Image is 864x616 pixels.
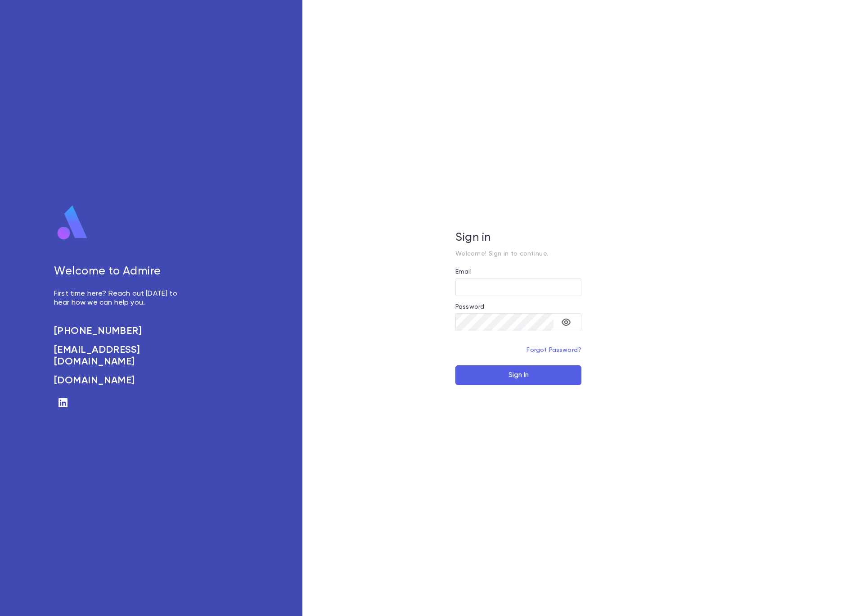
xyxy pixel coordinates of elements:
h5: Sign in [455,231,581,245]
a: [DOMAIN_NAME] [54,375,187,387]
label: Password [455,303,484,310]
img: logo [54,205,91,241]
p: Welcome! Sign in to continue. [455,250,581,257]
a: [EMAIL_ADDRESS][DOMAIN_NAME] [54,344,187,368]
button: toggle password visibility [557,313,575,331]
label: Email [455,268,472,275]
a: Forgot Password? [526,347,581,353]
h5: Welcome to Admire [54,265,187,279]
a: [PHONE_NUMBER] [54,325,187,337]
p: First time here? Reach out [DATE] to hear how we can help you. [54,289,187,307]
button: Sign In [455,365,581,385]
